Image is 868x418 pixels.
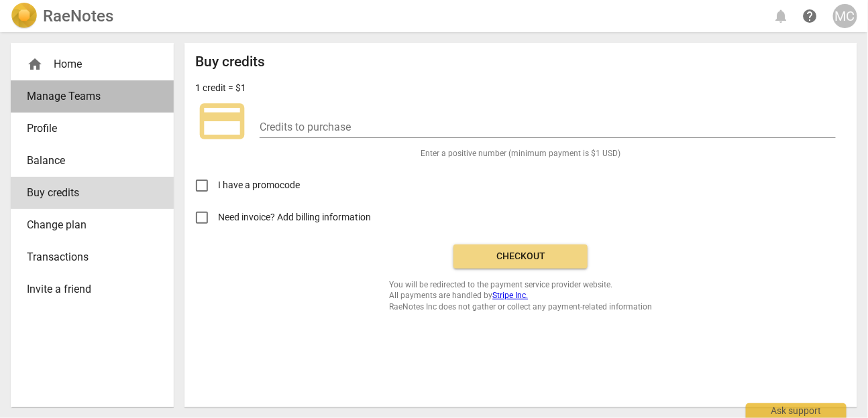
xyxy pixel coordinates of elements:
[218,210,373,224] span: Need invoice? Add billing information
[11,113,174,145] a: Profile
[27,281,147,297] span: Invite a friend
[11,3,113,29] a: LogoRaeNotes
[27,56,147,72] div: Home
[27,56,43,72] span: home
[11,177,174,209] a: Buy credits
[746,403,847,418] div: Ask support
[453,245,588,269] button: Checkout
[195,81,246,95] p: 1 credit = $1
[27,153,147,169] span: Balance
[27,88,147,104] span: Manage Teams
[27,249,147,265] span: Transactions
[833,4,857,28] button: MC
[11,209,174,241] a: Change plan
[195,54,265,70] h2: Buy credits
[802,8,818,24] span: help
[464,250,577,263] span: Checkout
[492,291,528,300] a: Stripe Inc.
[27,217,147,233] span: Change plan
[27,185,147,201] span: Buy credits
[218,178,300,192] span: I have a promocode
[11,48,174,80] div: Home
[421,148,620,159] span: Enter a positive number (minimum payment is $1 USD)
[11,80,174,113] a: Manage Teams
[43,7,113,25] h2: RaeNotes
[11,3,38,29] img: Logo
[27,121,147,137] span: Profile
[11,241,174,273] a: Transactions
[11,145,174,177] a: Balance
[798,4,822,28] a: Help
[11,273,174,305] a: Invite a friend
[195,94,249,148] span: credit_card
[389,279,652,313] span: You will be redirected to the payment service provider website. All payments are handled by RaeNo...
